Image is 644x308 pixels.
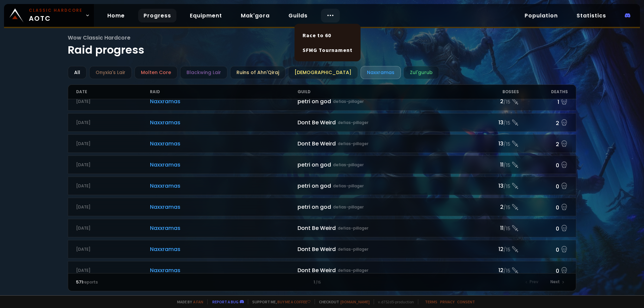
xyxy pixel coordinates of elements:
a: Statistics [571,9,611,22]
div: Ruins of Ahn'Qiraj [230,66,285,79]
a: [DATE]NaxxramasDont Be Weirddefias-pillager11/150 [68,219,577,237]
a: Privacy [440,299,454,304]
div: [DATE] [76,183,150,189]
div: 2 [519,139,568,148]
div: Onyxia's Lair [89,66,132,79]
div: reports [76,279,199,285]
a: [DATE]Naxxramaspetri on goddefias-pillager13/150 [68,177,577,195]
div: [DATE] [76,120,150,126]
small: / 15 [316,280,321,285]
span: Naxxramas [150,224,298,232]
div: Bosses [470,85,519,99]
div: Dont Be Weird [298,224,470,232]
div: 12 [470,266,519,274]
div: [DATE] [76,141,150,147]
div: Deaths [519,85,568,99]
div: Raid [150,85,298,99]
div: 1 [519,97,568,106]
small: / 15 [503,268,510,274]
span: Naxxramas [150,245,298,253]
a: Home [102,9,130,22]
div: [DATE] [76,162,150,168]
div: Guild [298,85,470,99]
span: Naxxramas [150,161,298,169]
span: v. d752d5 - production [374,299,414,304]
a: Terms [425,299,437,304]
div: Dont Be Weird [298,139,470,148]
span: Support me, [248,299,311,304]
div: petri on god [298,203,470,211]
div: petri on god [298,97,470,106]
small: defias-pillager [333,99,364,105]
div: Dont Be Weird [298,118,470,127]
div: petri on god [298,182,470,190]
small: / 15 [503,247,510,253]
div: 13 [470,118,519,127]
a: Guilds [283,9,313,22]
span: AOTC [29,7,83,23]
span: Checkout [315,299,370,304]
div: 0 [519,244,568,254]
div: [DATE] [76,204,150,210]
div: 11 [470,224,519,232]
div: 2 [470,203,519,211]
a: Report a bug [212,299,238,304]
div: 0 [519,202,568,212]
div: 12 [470,245,519,253]
div: Prev [522,278,542,287]
a: [DATE]NaxxramasDont Be Weirddefias-pillager12/150 [68,240,577,258]
a: [DATE]NaxxramasDont Be Weirddefias-pillager13/152 [68,134,577,153]
small: / 15 [503,183,510,190]
div: 2 [519,118,568,127]
small: defias-pillager [338,267,368,273]
div: 0 [519,181,568,191]
div: Date [76,85,150,99]
small: defias-pillager [333,183,364,189]
a: [DATE]NaxxramasDont Be Weirddefias-pillager13/152 [68,113,577,132]
a: Progress [138,9,176,22]
div: Zul'gurub [404,66,439,79]
span: Naxxramas [150,118,298,127]
small: / 15 [503,204,510,211]
small: / 15 [503,120,510,127]
span: Wow Classic Hardcore [68,34,577,42]
small: defias-pillager [338,225,368,231]
small: / 15 [503,226,510,232]
div: Blackwing Lair [180,66,227,79]
div: [DATE] [76,267,150,273]
span: Made by [173,299,203,304]
a: Classic HardcoreAOTC [4,4,94,27]
a: a fan [193,299,203,304]
h1: Raid progress [68,34,577,58]
a: Equipment [184,9,227,22]
div: Molten Core [135,66,177,79]
a: Buy me a coffee [277,299,311,304]
small: defias-pillager [333,204,364,210]
div: 0 [519,265,568,275]
a: [DATE]Naxxramaspetri on goddefias-pillager2/150 [68,198,577,216]
div: petri on god [298,161,470,169]
div: All [68,66,87,79]
small: Classic Hardcore [29,7,83,13]
div: 13 [470,182,519,190]
a: [DATE]Naxxramaspetri on goddefias-pillager2/151 [68,92,577,111]
span: Naxxramas [150,97,298,106]
span: Naxxramas [150,182,298,190]
div: [DEMOGRAPHIC_DATA] [288,66,358,79]
a: SFMG Tournament [299,43,357,57]
div: Dont Be Weird [298,245,470,253]
a: [DATE]NaxxramasDont Be Weirddefias-pillager12/150 [68,261,577,280]
div: 2 [470,97,519,106]
a: [DATE]Naxxramaspetri on goddefias-pillager11/150 [68,156,577,174]
div: Dont Be Weird [298,266,470,274]
a: Mak'gora [235,9,275,22]
span: Naxxramas [150,203,298,211]
div: [DATE] [76,99,150,105]
span: Naxxramas [150,139,298,148]
div: [DATE] [76,246,150,252]
a: Consent [457,299,475,304]
a: [DOMAIN_NAME] [340,299,370,304]
small: / 15 [503,141,510,148]
span: 571 [76,279,83,285]
span: Naxxramas [150,266,298,274]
